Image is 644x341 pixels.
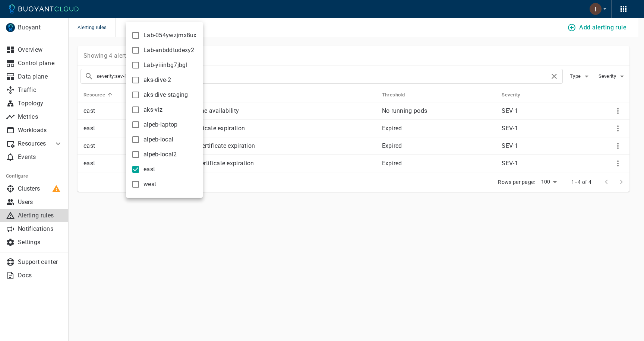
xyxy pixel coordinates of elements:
[143,91,188,99] span: aks-dive-staging
[143,76,171,84] span: aks-dive-2
[143,151,177,158] span: alpeb-local2
[143,136,173,143] span: alpeb-local
[143,181,156,188] span: west
[143,47,195,54] span: Lab-anbddtudexy2
[143,61,187,69] span: Lab-yiiinbg7jbgl
[143,32,197,39] span: Lab-054ywzjmx8ux
[143,166,155,173] span: east
[143,106,162,114] span: aks-viz
[143,121,178,128] span: alpeb-laptop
